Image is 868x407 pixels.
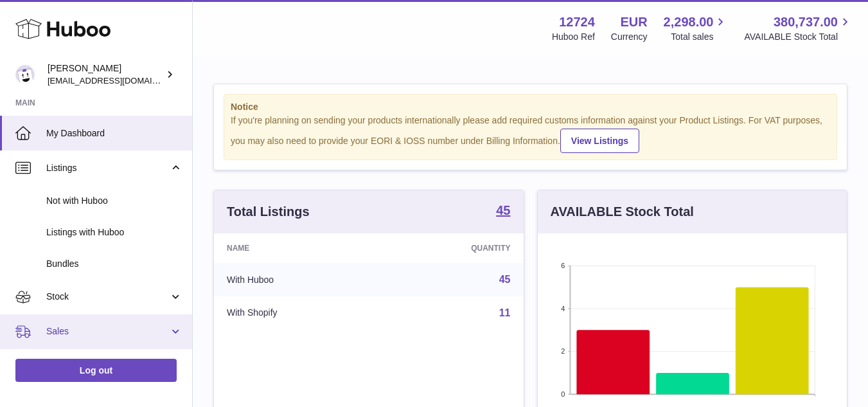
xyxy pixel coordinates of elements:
img: internalAdmin-12724@internal.huboo.com [15,65,35,84]
span: [EMAIL_ADDRESS][DOMAIN_NAME] [48,75,189,86]
div: [PERSON_NAME] [48,62,163,87]
span: Bundles [46,258,182,270]
a: 380,737.00 AVAILABLE Stock Total [744,14,853,43]
th: Name [214,233,381,263]
strong: 45 [496,204,510,217]
span: Total sales [671,31,728,43]
span: AVAILABLE Stock Total [744,31,853,43]
div: If you're planning on sending your products internationally please add required customs informati... [231,114,830,153]
a: 45 [496,204,510,219]
a: Log out [15,359,177,382]
span: Listings [46,162,169,174]
span: Sales [46,325,169,338]
a: 45 [499,274,511,285]
div: Currency [611,31,648,43]
td: With Huboo [214,263,381,296]
td: With Shopify [214,296,381,330]
text: 4 [561,305,565,312]
strong: Notice [231,101,830,113]
span: My Dashboard [46,127,182,140]
div: Huboo Ref [552,31,595,43]
text: 0 [561,390,565,398]
span: Listings with Huboo [46,226,182,239]
strong: EUR [620,14,647,31]
span: Stock [46,291,169,303]
a: 2,298.00 Total sales [664,14,729,43]
a: 11 [499,307,511,318]
text: 2 [561,347,565,355]
a: View Listings [560,129,639,153]
h3: AVAILABLE Stock Total [551,203,694,221]
th: Quantity [381,233,524,263]
h3: Total Listings [227,203,310,221]
span: Not with Huboo [46,195,182,207]
strong: 12724 [559,14,595,31]
text: 6 [561,262,565,269]
span: 2,298.00 [664,14,714,31]
span: 380,737.00 [774,14,838,31]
